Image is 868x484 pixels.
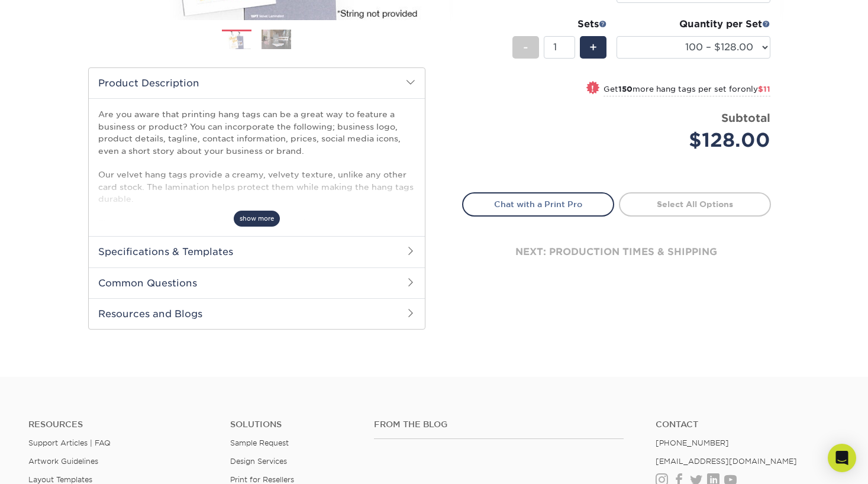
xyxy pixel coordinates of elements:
[619,192,771,216] a: Select All Options
[618,85,633,93] strong: 150
[89,267,425,298] h2: Common Questions
[374,420,624,430] h4: From the Blog
[262,29,291,50] img: Hang Tags 02
[589,38,597,56] span: +
[656,420,840,430] a: Contact
[604,85,770,96] small: Get more hang tags per set for
[89,298,425,329] h2: Resources and Blogs
[462,192,614,216] a: Chat with a Print Pro
[617,17,770,31] div: Quantity per Set
[625,126,770,154] div: $128.00
[523,38,528,56] span: -
[741,85,770,93] span: only
[591,82,594,95] span: !
[230,457,287,466] a: Design Services
[230,475,294,484] a: Print for Resellers
[721,111,770,124] strong: Subtotal
[656,457,797,466] a: [EMAIL_ADDRESS][DOMAIN_NAME]
[230,438,289,447] a: Sample Request
[758,85,770,93] span: $11
[89,236,425,267] h2: Specifications & Templates
[828,444,856,472] div: Open Intercom Messenger
[89,68,425,98] h2: Product Description
[234,211,280,227] span: show more
[462,217,771,288] div: next: production times & shipping
[656,438,729,447] a: [PHONE_NUMBER]
[230,420,356,430] h4: Solutions
[98,108,415,241] p: Are you aware that printing hang tags can be a great way to feature a business or product? You ca...
[222,30,251,50] img: Hang Tags 01
[28,420,212,430] h4: Resources
[28,457,98,466] a: Artwork Guidelines
[28,438,111,447] a: Support Articles | FAQ
[512,17,607,31] div: Sets
[28,475,92,484] a: Layout Templates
